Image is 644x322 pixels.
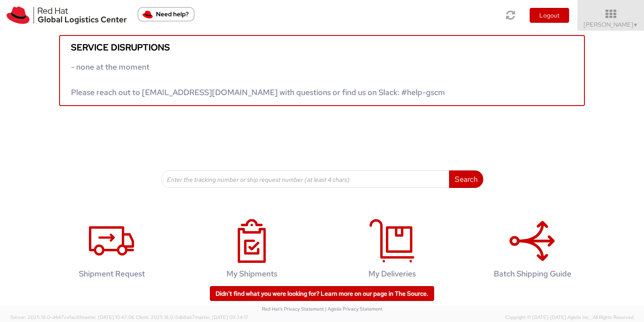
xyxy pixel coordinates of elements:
a: My Deliveries [326,210,458,292]
span: - none at the moment Please reach out to [EMAIL_ADDRESS][DOMAIN_NAME] with questions or find us o... [71,62,445,97]
h5: Service disruptions [71,42,573,52]
button: Search [449,170,483,188]
input: Enter the tracking number or ship request number (at least 4 chars) [161,170,449,188]
span: master, [DATE] 10:47:06 [81,314,134,320]
img: rh-logistics-00dfa346123c4ec078e1.svg [7,7,127,24]
span: ▼ [633,21,638,28]
a: Shipment Request [46,210,177,292]
h4: Shipment Request [55,269,168,278]
span: Server: 2025.19.0-d447cefac8f [11,314,134,320]
a: Didn't find what you were looking for? Learn more on our page in The Source. [210,286,434,301]
h4: My Deliveries [336,269,449,278]
a: Batch Shipping Guide [467,210,598,292]
a: My Shipments [186,210,318,292]
span: [PERSON_NAME] [584,21,638,28]
span: master, [DATE] 09:34:17 [195,314,248,320]
span: Copyright © [DATE]-[DATE] Agistix Inc., All Rights Reserved [505,314,633,321]
h4: My Shipments [195,269,308,278]
a: Service disruptions - none at the moment Please reach out to [EMAIL_ADDRESS][DOMAIN_NAME] with qu... [59,35,585,106]
button: Logout [530,8,569,23]
h4: Batch Shipping Guide [476,269,589,278]
button: Need help? [138,7,195,21]
a: Red Hat's Privacy Statement [262,306,324,312]
span: Client: 2025.18.0-5db8ab7 [136,314,248,320]
a: | Agistix Privacy Statement [325,306,382,312]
